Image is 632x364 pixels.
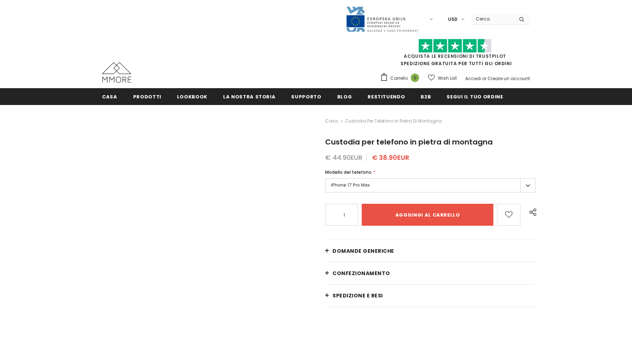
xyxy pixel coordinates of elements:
a: supporto [291,88,321,105]
a: Carrello 0 [380,73,423,84]
a: Javni Razpis [346,16,419,22]
span: La nostra storia [223,93,275,100]
input: Search Site [471,14,513,24]
a: Acquista le recensioni di TrustPilot [404,53,506,59]
a: Blog [337,88,352,105]
a: Domande generiche [325,240,535,262]
span: € 44.90EUR [325,153,362,162]
a: Lookbook [177,88,207,105]
span: Modello del telefono [325,169,372,175]
img: Casi MMORE [102,62,131,83]
a: La nostra storia [223,88,275,105]
span: Carrello [390,75,408,82]
span: or [482,75,486,82]
a: Segui il tuo ordine [447,88,503,105]
span: Blog [337,93,352,100]
span: Spedizione e resi [332,292,383,299]
span: 0 [411,74,419,82]
label: iPhone 17 Pro Max [325,178,535,192]
a: Creare un account [488,75,530,82]
img: Javni Razpis [346,6,419,33]
a: Casa [325,117,338,125]
a: B2B [421,88,431,105]
a: Prodotti [133,88,161,105]
span: Domande generiche [332,247,394,255]
input: Aggiungi al carrello [362,204,493,226]
span: USD [448,16,458,23]
span: Custodia per telefono in pietra di montagna [325,137,493,147]
span: Casa [102,93,117,100]
span: Prodotti [133,93,161,100]
span: SPEDIZIONE GRATUITA PER TUTTI GLI ORDINI [380,42,530,67]
span: Custodia per telefono in pietra di montagna [345,117,442,125]
span: Lookbook [177,93,207,100]
a: Wish List [428,72,457,85]
span: € 38.90EUR [372,153,409,162]
span: supporto [291,93,321,100]
span: Restituendo [368,93,405,100]
a: Accedi [465,75,481,82]
span: CONFEZIONAMENTO [332,270,390,277]
a: Restituendo [368,88,405,105]
a: CONFEZIONAMENTO [325,262,535,284]
a: Casa [102,88,117,105]
img: Fidati di Pilot Stars [418,39,492,53]
a: Spedizione e resi [325,285,535,307]
span: B2B [421,93,431,100]
span: Wish List [438,75,457,82]
span: Segui il tuo ordine [447,93,503,100]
